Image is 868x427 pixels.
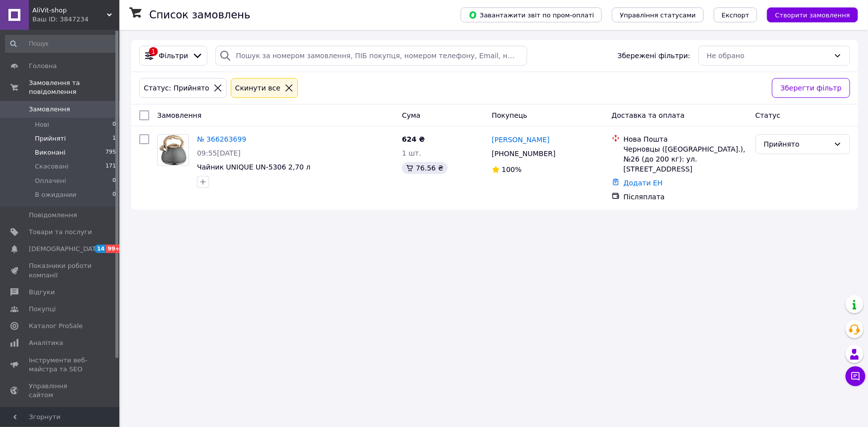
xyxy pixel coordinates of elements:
span: Повідомлення [29,211,77,220]
span: Доставка та оплата [612,111,685,119]
span: Збережені фільтри: [618,51,690,61]
div: Статус: Прийнято [142,83,211,93]
div: Нова Пошта [624,134,748,144]
span: Завантажити звіт по пром-оплаті [469,10,594,19]
a: № 366263699 [197,135,246,143]
div: Cкинути все [233,83,283,93]
div: Післяплата [624,192,748,202]
button: Експорт [714,7,758,22]
a: Створити замовлення [757,10,858,18]
a: Додати ЕН [624,179,663,187]
span: Замовлення та повідомлення [29,79,119,96]
span: Головна [29,62,57,71]
span: 09:55[DATE] [197,149,241,157]
span: Відгуки [29,288,55,297]
div: Не обрано [707,50,830,61]
span: Виконані [35,148,66,157]
span: 1 [112,134,116,143]
span: Замовлення [29,105,70,114]
span: Каталог ProSale [29,322,83,331]
h1: Список замовлень [149,9,250,21]
div: [PHONE_NUMBER] [490,147,558,161]
span: Товари та послуги [29,228,92,237]
a: Чайник UNIQUE UN-5306 2,70 л [197,163,310,171]
span: Оплачені [35,176,66,185]
span: Покупець [492,111,527,119]
img: Фото товару [159,135,187,166]
button: Зберегти фільтр [772,78,850,98]
span: Аналітика [29,339,63,347]
span: Управління статусами [620,11,696,19]
input: Пошук за номером замовлення, ПІБ покупця, номером телефону, Email, номером накладної [215,46,527,66]
span: 100% [502,166,522,173]
span: Показники роботи компанії [29,261,92,279]
span: AliVit-shop [32,6,107,15]
span: [DEMOGRAPHIC_DATA] [29,245,102,254]
input: Пошук [5,35,117,53]
span: Інструменти веб-майстра та SEO [29,356,92,374]
span: Фільтри [159,51,188,61]
div: Черновцы ([GEOGRAPHIC_DATA].), №26 (до 200 кг): ул. [STREET_ADDRESS] [624,144,748,174]
span: 624 ₴ [402,135,425,143]
span: Створити замовлення [775,11,850,19]
a: [PERSON_NAME] [492,135,550,145]
button: Створити замовлення [767,7,858,22]
span: Управління сайтом [29,382,92,400]
span: Скасовані [35,162,69,171]
span: Прийняті [35,134,66,143]
span: 795 [105,148,116,157]
button: Завантажити звіт по пром-оплаті [461,7,602,22]
span: 0 [112,176,116,185]
span: 0 [112,120,116,129]
span: Покупці [29,305,56,314]
div: Ваш ID: 3847234 [32,15,119,24]
span: Зберегти фільтр [780,83,842,93]
span: 14 [95,245,106,253]
span: 0 [112,190,116,199]
div: Прийнято [764,139,830,150]
button: Чат з покупцем [846,366,866,386]
span: Експорт [722,11,750,19]
span: Нові [35,120,49,129]
button: Управління статусами [612,7,704,22]
span: 99+ [106,245,122,253]
span: Cума [402,111,420,119]
span: Статус [756,111,781,119]
span: 1 шт. [402,149,421,157]
span: В ожидании [35,190,77,199]
span: Замовлення [157,111,201,119]
div: 76.56 ₴ [402,162,447,174]
a: Фото товару [157,134,189,166]
span: 171 [105,162,116,171]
